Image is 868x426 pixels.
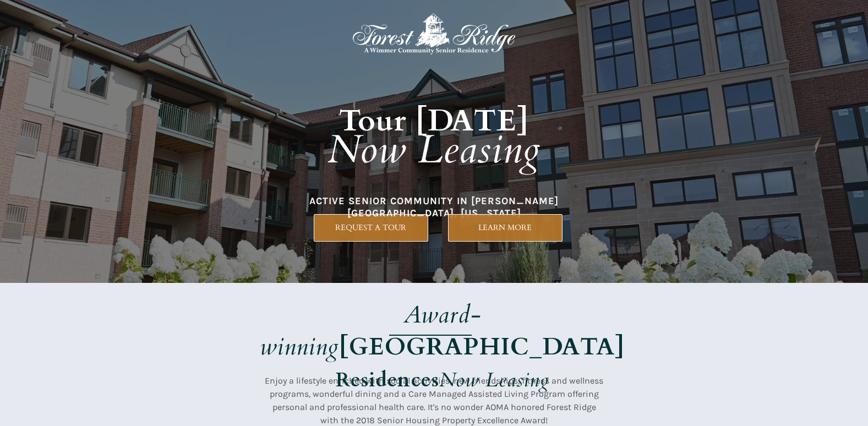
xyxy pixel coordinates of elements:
[339,330,625,363] strong: [GEOGRAPHIC_DATA]
[260,298,482,363] em: Award-winning
[314,223,428,232] span: REQUEST A TOUR
[336,367,439,394] strong: Residences
[309,195,559,219] span: ACTIVE SENIOR COMMUNITY IN [PERSON_NAME][GEOGRAPHIC_DATA], [US_STATE]
[448,214,563,242] a: LEARN MORE
[339,101,529,141] strong: Tour [DATE]
[314,214,428,242] a: REQUEST A TOUR
[449,223,562,232] span: LEARN MORE
[439,367,549,394] em: Now Leasing
[327,123,541,177] em: Now Leasing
